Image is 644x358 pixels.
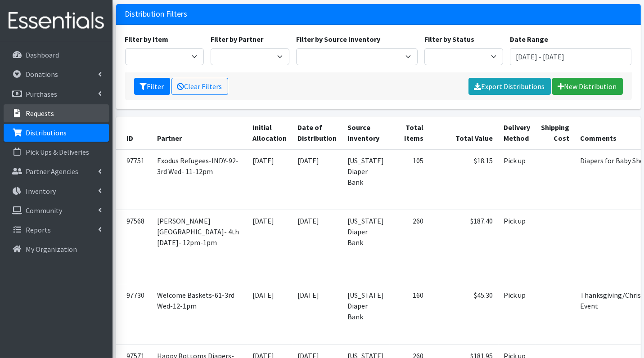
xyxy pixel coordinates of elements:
td: 97730 [116,284,152,345]
a: Export Distributions [468,78,551,95]
label: Filter by Item [125,34,169,45]
td: 105 [390,149,429,210]
td: 160 [390,284,429,345]
p: Reports [26,225,51,234]
p: Partner Agencies [26,167,78,176]
p: Pick Ups & Deliveries [26,148,89,157]
th: Total Value [429,116,499,149]
p: Requests [26,109,54,118]
h3: Distribution Filters [125,9,188,19]
td: Exodus Refugees-INDY-92-3rd Wed- 11-12pm [152,149,248,210]
td: Pick up [499,284,536,345]
td: 97751 [116,149,152,210]
td: [DATE] [248,149,293,210]
td: $45.30 [429,284,499,345]
td: [US_STATE] Diaper Bank [342,149,390,210]
a: Donations [4,65,109,83]
th: ID [116,116,152,149]
td: [DATE] [293,284,342,345]
td: Welcome Baskets-61-3rd Wed-12-1pm [152,284,248,345]
th: Total Items [390,116,429,149]
a: Clear Filters [171,78,228,95]
label: Date Range [510,34,548,45]
p: Community [26,206,62,215]
p: Inventory [26,187,56,196]
td: [DATE] [293,210,342,284]
label: Filter by Partner [211,34,263,45]
a: Distributions [4,124,109,142]
td: $187.40 [429,210,499,284]
td: [DATE] [293,149,342,210]
td: Pick up [499,210,536,284]
a: Dashboard [4,46,109,64]
th: Initial Allocation [248,116,293,149]
img: HumanEssentials [4,6,109,36]
td: [DATE] [248,210,293,284]
a: Reports [4,221,109,239]
td: [PERSON_NAME][GEOGRAPHIC_DATA]- 4th [DATE]- 12pm-1pm [152,210,248,284]
a: Partner Agencies [4,162,109,180]
a: Community [4,201,109,219]
a: Pick Ups & Deliveries [4,143,109,161]
th: Delivery Method [499,116,536,149]
label: Filter by Status [424,34,474,45]
td: [US_STATE] Diaper Bank [342,210,390,284]
input: January 1, 2011 - December 31, 2011 [510,48,631,65]
a: New Distribution [552,78,623,95]
p: My Organization [26,245,77,254]
td: 260 [390,210,429,284]
a: Purchases [4,85,109,103]
td: [US_STATE] Diaper Bank [342,284,390,345]
a: My Organization [4,240,109,258]
p: Purchases [26,89,57,98]
a: Requests [4,104,109,122]
th: Partner [152,116,248,149]
p: Donations [26,70,58,79]
button: Filter [134,78,170,95]
td: $18.15 [429,149,499,210]
th: Shipping Cost [536,116,575,149]
a: Inventory [4,182,109,200]
label: Filter by Source Inventory [296,34,380,45]
p: Dashboard [26,50,59,59]
td: 97568 [116,210,152,284]
td: [DATE] [248,284,293,345]
td: Pick up [499,149,536,210]
p: Distributions [26,128,67,137]
th: Source Inventory [342,116,390,149]
th: Date of Distribution [293,116,342,149]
